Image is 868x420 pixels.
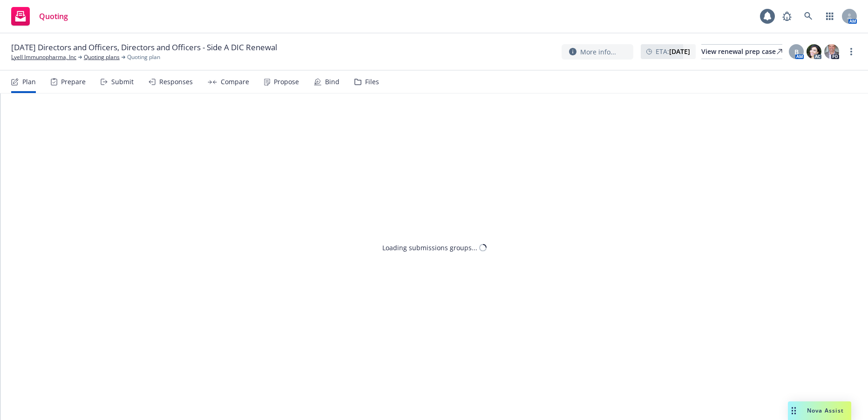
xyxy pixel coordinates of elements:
strong: [DATE] [669,47,690,56]
button: Nova Assist [788,401,851,420]
button: More info... [562,44,633,60]
div: Drag to move [788,401,800,420]
div: View renewal prep case [701,45,782,59]
span: ETA : [656,47,690,56]
div: Plan [22,78,36,86]
div: Propose [274,78,299,86]
a: View renewal prep case [701,44,782,59]
div: Bind [325,78,339,86]
a: more [846,46,857,57]
div: Submit [111,78,134,86]
a: Search [799,7,818,26]
a: Report a Bug [778,7,796,26]
a: Lyell Immunopharma, Inc [11,53,76,61]
span: More info... [580,47,616,57]
span: B [794,47,799,57]
span: [DATE] Directors and Officers, Directors and Officers - Side A DIC Renewal [11,42,277,53]
div: Loading submissions groups... [382,243,477,253]
a: Quoting [7,3,72,29]
div: Prepare [61,78,86,86]
span: Nova Assist [807,407,844,414]
div: Responses [159,78,193,86]
img: photo [807,44,821,59]
div: Files [365,78,379,86]
img: photo [824,44,839,59]
div: Compare [221,78,249,86]
span: Quoting [39,13,68,20]
a: Quoting plans [84,53,120,61]
span: Quoting plan [127,53,160,61]
a: Switch app [821,7,839,26]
